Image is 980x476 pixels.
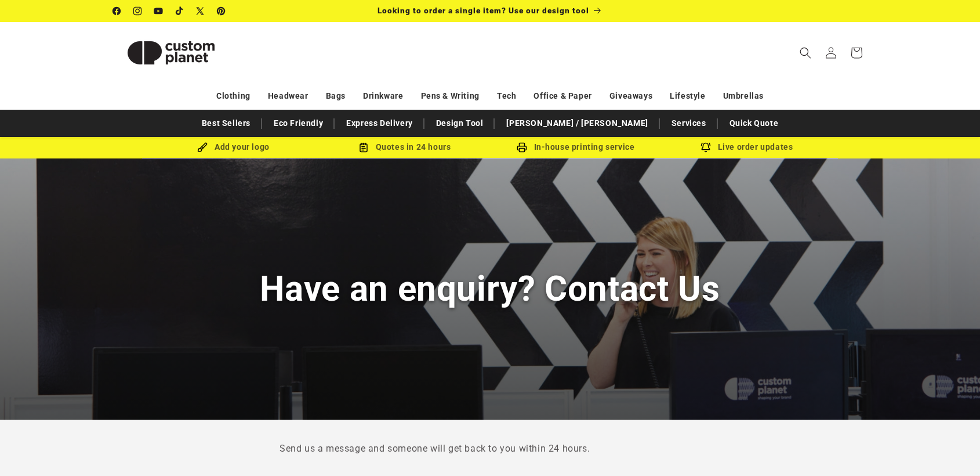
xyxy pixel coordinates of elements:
[793,40,818,66] summary: Search
[666,113,712,134] a: Services
[421,86,480,106] a: Pens & Writing
[260,266,720,311] h1: Have an enquiry? Contact Us
[724,113,785,134] a: Quick Quote
[340,113,419,134] a: Express Delivery
[378,6,589,15] span: Looking to order a single item? Use our design tool
[109,22,234,83] a: Custom Planet
[113,27,229,79] img: Custom Planet
[497,86,516,106] a: Tech
[490,140,661,154] div: In-house printing service
[216,86,251,106] a: Clothing
[430,113,489,134] a: Design Tool
[268,113,329,134] a: Eco Friendly
[197,142,208,153] img: Brush Icon
[661,140,832,154] div: Live order updates
[533,86,591,106] a: Office & Paper
[326,86,346,106] a: Bags
[500,113,654,134] a: [PERSON_NAME] / [PERSON_NAME]
[517,142,527,153] img: In-house printing
[268,86,308,106] a: Headwear
[363,86,403,106] a: Drinkware
[670,86,705,106] a: Lifestyle
[196,113,256,134] a: Best Sellers
[148,140,319,154] div: Add your logo
[609,86,652,106] a: Giveaways
[700,142,711,153] img: Order updates
[358,142,369,153] img: Order Updates Icon
[280,441,700,457] p: Send us a message and someone will get back to you within 24 hours.
[319,140,490,154] div: Quotes in 24 hours
[723,86,764,106] a: Umbrellas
